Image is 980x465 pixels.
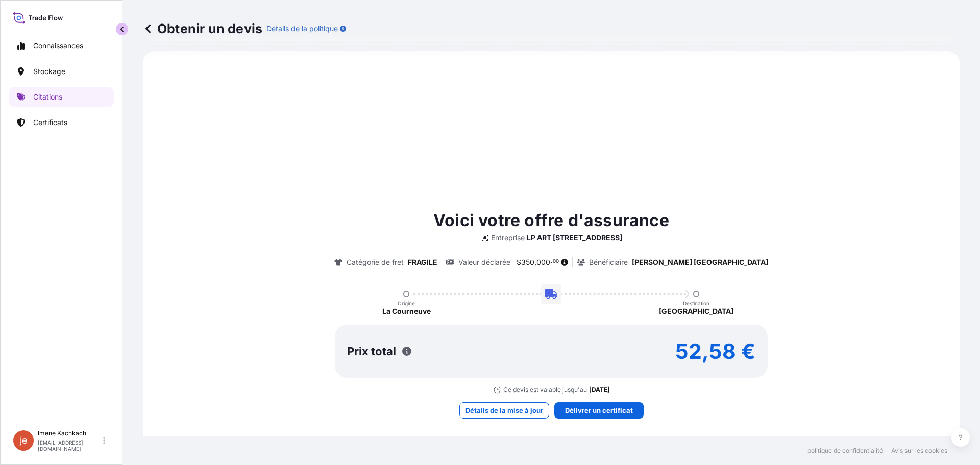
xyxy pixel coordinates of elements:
font: LP ART [STREET_ADDRESS] [527,233,622,242]
font: Entreprise [491,233,525,242]
font: Obtenir un devis [157,21,262,36]
a: politique de confidentialité [807,447,883,455]
font: Kachkach [57,429,86,437]
button: Délivrer un certificat [554,402,644,419]
font: 350 [521,258,534,266]
a: Certificats [9,112,114,133]
a: Citations [9,87,114,107]
font: Origine [398,300,415,306]
font: FRAGILE [408,258,437,266]
font: Bénéficiaire [589,258,628,266]
font: Prix ​​total [347,345,396,358]
font: Avis sur les cookies [891,447,947,454]
font: politique de confidentialité [807,447,883,454]
font: Ce devis est valable jusqu'au [503,386,587,394]
font: La Courneuve [382,307,431,315]
font: 000 [536,258,550,266]
font: Imene [38,429,56,437]
font: Valeur déclarée [458,258,510,266]
font: je [20,435,28,446]
font: Stockage [33,67,65,76]
font: [EMAIL_ADDRESS][DOMAIN_NAME] [38,439,83,452]
font: [GEOGRAPHIC_DATA] [659,307,733,315]
font: [PERSON_NAME] [GEOGRAPHIC_DATA] [632,258,768,266]
font: Citations [33,92,62,101]
font: Connaissances [33,41,83,50]
font: Détails de la politique [266,24,338,33]
font: Voici votre offre d'assurance [433,210,669,230]
font: Destination [683,300,709,306]
a: Connaissances [9,36,114,56]
a: Stockage [9,61,114,82]
a: Avis sur les cookies [891,447,947,455]
font: Certificats [33,118,67,127]
font: . [551,258,552,264]
button: Détails de la mise à jour [459,402,549,419]
font: Détails de la mise à jour [465,406,543,414]
font: 00 [553,258,559,264]
font: [DATE] [589,386,610,394]
font: Délivrer un certificat [565,406,633,414]
font: 52,58 € [675,338,755,364]
font: , [534,258,536,266]
font: $ [517,258,521,266]
font: Catégorie de fret [347,258,404,266]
